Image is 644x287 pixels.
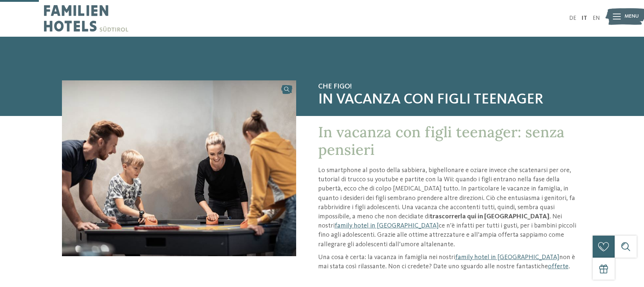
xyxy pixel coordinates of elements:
a: offerte [548,263,568,270]
strong: trascorrerla qui in [GEOGRAPHIC_DATA] [430,213,549,220]
a: EN [593,15,600,21]
img: Progettate delle vacanze con i vostri figli teenager? [62,80,296,256]
span: Che figo! [318,82,582,91]
span: Menu [625,13,639,20]
a: family hotel in [GEOGRAPHIC_DATA] [455,254,559,261]
a: IT [582,15,587,21]
p: Lo smartphone al posto della sabbiera, bighellonare e oziare invece che scatenarsi per ore, tutor... [318,166,582,249]
a: family hotel in [GEOGRAPHIC_DATA] [335,222,439,229]
p: Una cosa è certa: la vacanza in famiglia nei nostri non è mai stata così rilassante. Non ci crede... [318,253,582,271]
a: DE [569,15,576,21]
span: In vacanza con figli teenager [318,91,582,109]
span: In vacanza con figli teenager: senza pensieri [318,123,564,159]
